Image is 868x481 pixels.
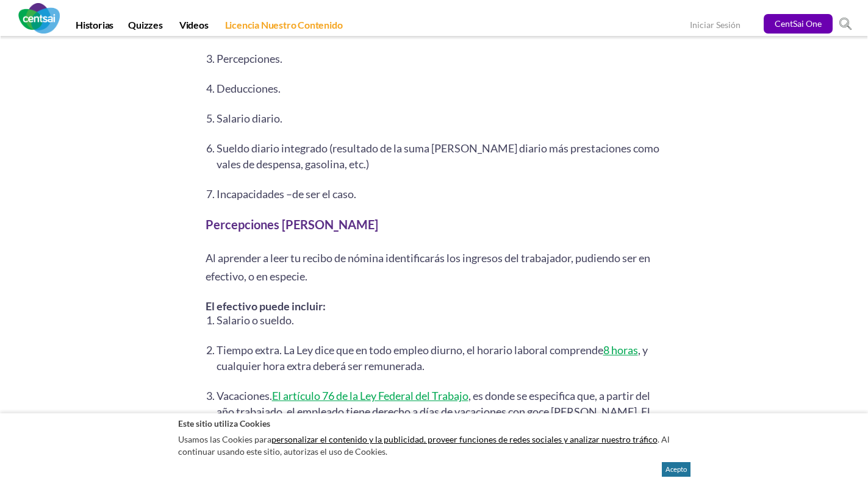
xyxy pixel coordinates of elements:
li: Salario o sueldo. [217,312,663,328]
p: Al aprender a leer tu recibo de nómina identificarás los ingresos del trabajador, pudiendo ser en... [206,249,663,285]
h2: Este sitio utiliza Cookies [178,418,690,429]
a: 8 horas [603,343,638,357]
li: Sueldo diario integrado (resultado de la suma [PERSON_NAME] diario más prestaciones como vales de... [217,140,663,172]
a: Historias [68,19,121,36]
img: CentSai [18,3,60,34]
strong: El efectivo puede incluir: [206,299,326,313]
a: El artículo 76 de la Ley Federal del Trabajo [272,389,468,402]
a: Quizzes [121,19,170,36]
li: Tiempo extra. La Ley dice que en todo empleo diurno, el horario laboral comprende , y cualquier h... [217,342,663,374]
li: Percepciones. [217,51,663,66]
a: CentSai One [764,14,833,34]
li: Deducciones. [217,80,663,96]
button: Acepto [662,462,690,477]
li: Salario diario. [217,110,663,126]
li: Incapacidades –de ser el caso. [217,186,663,202]
p: Usamos las Cookies para . Al continuar usando este sitio, autorizas el uso de Cookies. [178,430,690,460]
a: Iniciar Sesión [690,20,741,32]
b: Percepciones [PERSON_NAME] [206,217,378,232]
a: Licencia Nuestro Contenido [218,19,350,36]
a: Videos [172,19,216,36]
